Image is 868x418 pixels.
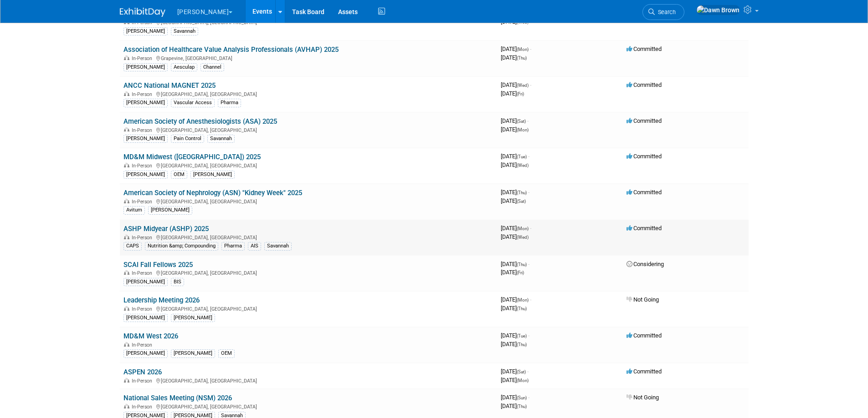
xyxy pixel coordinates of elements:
[501,90,524,97] span: [DATE]
[501,189,529,196] span: [DATE]
[124,91,129,96] img: In-Person Event
[517,395,527,400] span: (Sun)
[132,163,155,169] span: In-Person
[123,81,216,90] a: ANCC National MAGNET 2025
[123,171,168,179] div: [PERSON_NAME]
[132,235,155,241] span: In-Person
[696,5,740,15] img: Dawn Brown
[517,333,527,338] span: (Tue)
[123,45,339,54] a: Association of Healthcare Value Analysis Professionals (AVHAP) 2025
[655,9,676,15] span: Search
[627,368,662,375] span: Committed
[627,296,659,303] span: Not Going
[517,199,526,204] span: (Sat)
[124,270,129,275] img: In-Person Event
[517,127,529,132] span: (Mon)
[120,8,165,17] img: ExhibitDay
[123,206,145,214] div: Avitum
[501,332,529,339] span: [DATE]
[171,171,187,179] div: OEM
[123,377,493,384] div: [GEOGRAPHIC_DATA], [GEOGRAPHIC_DATA]
[171,278,184,286] div: BIS
[123,332,178,340] a: MD&M West 2026
[132,342,155,348] span: In-Person
[132,55,155,61] span: In-Person
[123,349,168,358] div: [PERSON_NAME]
[517,270,524,275] span: (Fri)
[627,45,662,52] span: Committed
[517,369,526,374] span: (Sat)
[501,403,527,409] span: [DATE]
[528,189,529,196] span: -
[501,233,529,240] span: [DATE]
[517,404,527,409] span: (Thu)
[517,163,529,168] span: (Wed)
[501,269,524,276] span: [DATE]
[123,394,232,402] a: National Sales Meeting (NSM) 2026
[123,135,168,143] div: [PERSON_NAME]
[501,197,526,204] span: [DATE]
[123,90,493,97] div: [GEOGRAPHIC_DATA], [GEOGRAPHIC_DATA]
[124,404,129,408] img: In-Person Event
[517,190,527,195] span: (Thu)
[627,81,662,88] span: Committed
[517,306,527,311] span: (Thu)
[517,297,529,302] span: (Mon)
[501,377,529,383] span: [DATE]
[527,117,529,124] span: -
[517,262,527,267] span: (Thu)
[218,99,241,107] div: Pharma
[501,81,531,88] span: [DATE]
[517,83,529,88] span: (Wed)
[124,199,129,203] img: In-Person Event
[501,54,527,61] span: [DATE]
[528,261,529,267] span: -
[171,135,204,143] div: Pain Control
[207,135,235,143] div: Savannah
[627,261,664,267] span: Considering
[517,235,529,240] span: (Wed)
[123,269,493,276] div: [GEOGRAPHIC_DATA], [GEOGRAPHIC_DATA]
[123,403,493,410] div: [GEOGRAPHIC_DATA], [GEOGRAPHIC_DATA]
[501,341,527,347] span: [DATE]
[124,127,129,132] img: In-Person Event
[501,305,527,312] span: [DATE]
[124,342,129,347] img: In-Person Event
[123,242,142,250] div: CAPS
[148,206,192,214] div: [PERSON_NAME]
[123,161,493,169] div: [GEOGRAPHIC_DATA], [GEOGRAPHIC_DATA]
[248,242,261,250] div: AIS
[501,261,529,267] span: [DATE]
[124,163,129,167] img: In-Person Event
[132,270,155,276] span: In-Person
[501,161,529,168] span: [DATE]
[124,378,129,383] img: In-Person Event
[123,197,493,205] div: [GEOGRAPHIC_DATA], [GEOGRAPHIC_DATA]
[123,99,168,107] div: [PERSON_NAME]
[124,235,129,239] img: In-Person Event
[123,54,493,61] div: Grapevine, [GEOGRAPHIC_DATA]
[501,117,529,124] span: [DATE]
[123,225,209,233] a: ASHP Midyear (ASHP) 2025
[190,171,235,179] div: [PERSON_NAME]
[517,91,524,96] span: (Fri)
[627,332,662,339] span: Committed
[171,99,215,107] div: Vascular Access
[528,153,529,160] span: -
[123,233,493,241] div: [GEOGRAPHIC_DATA], [GEOGRAPHIC_DATA]
[517,55,527,60] span: (Thu)
[627,117,662,124] span: Committed
[132,199,155,205] span: In-Person
[132,91,155,97] span: In-Person
[123,27,168,35] div: [PERSON_NAME]
[530,296,531,303] span: -
[123,126,493,133] div: [GEOGRAPHIC_DATA], [GEOGRAPHIC_DATA]
[530,45,531,52] span: -
[171,63,197,71] div: Aesculap
[501,225,531,232] span: [DATE]
[517,119,526,124] span: (Sat)
[501,126,529,133] span: [DATE]
[123,368,162,376] a: ASPEN 2026
[171,27,198,35] div: Savannah
[627,153,662,160] span: Committed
